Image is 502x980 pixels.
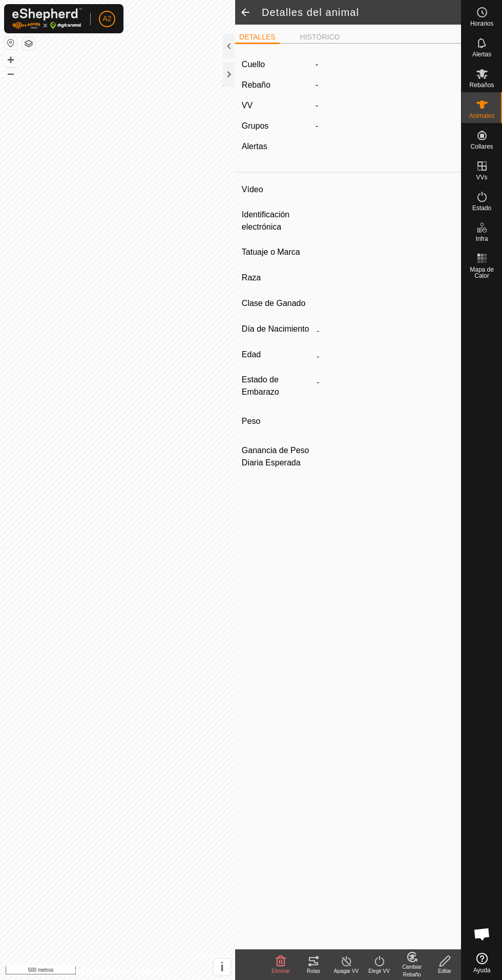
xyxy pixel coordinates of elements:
[470,20,493,27] font: Horarios
[316,60,318,69] font: -
[438,968,451,974] font: Editar
[242,121,268,130] font: Grupos
[5,54,17,66] button: +
[12,8,82,29] img: Logotipo de Gallagher
[23,37,35,50] button: Capas del Mapa
[242,60,265,69] font: Cuello
[242,80,270,89] font: Rebaño
[65,967,123,976] a: Política de Privacidad
[242,417,260,425] font: Peso
[462,949,502,977] a: Ayuda
[470,143,493,150] font: Collares
[368,968,390,974] font: Elegir VV
[271,968,290,974] font: Eliminar
[316,101,318,110] font: -
[242,101,253,110] font: VV
[307,968,320,974] font: Rutas
[262,7,359,18] font: Detalles del animal
[467,918,497,949] div: Chat abierto
[242,324,309,333] font: Día de Nacimiento
[7,53,14,67] font: +
[242,185,263,194] font: Vídeo
[65,968,123,975] font: Política de Privacidad
[214,958,231,975] button: i
[5,37,17,49] button: Restablecer Mapa
[242,210,289,231] font: Identificación electrónica
[7,66,14,80] font: –
[475,235,488,242] font: Infra
[334,968,359,974] font: Apagar VV
[242,375,279,396] font: Estado de Embarazo
[136,968,171,975] font: Contáctenos
[5,67,17,79] button: –
[476,174,487,181] font: VVs
[242,350,261,359] font: Edad
[469,81,494,89] font: Rebaños
[472,51,491,58] font: Alertas
[300,33,340,41] font: HISTÓRICO
[316,121,318,130] font: -
[316,80,318,89] font: -
[242,142,267,151] font: Alertas
[242,299,306,308] font: Clase de Ganado
[402,964,422,977] font: Cambiar Rebaño
[102,14,111,23] font: A2
[220,960,224,974] font: i
[242,446,309,467] font: Ganancia de Peso Diaria Esperada
[242,273,261,282] font: Raza
[136,967,171,976] a: Contáctenos
[470,266,494,279] font: Mapa de Calor
[239,33,276,41] font: DETALLES
[469,112,494,119] font: Animales
[473,967,491,974] font: Ayuda
[472,205,491,212] font: Estado
[242,248,300,256] font: Tatuaje o Marca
